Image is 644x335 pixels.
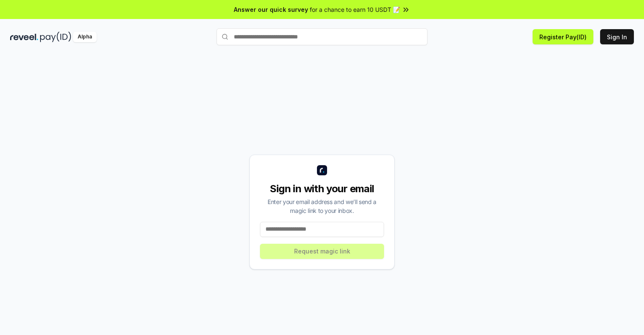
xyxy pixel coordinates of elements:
img: reveel_dark [10,32,38,42]
img: pay_id [40,32,71,42]
button: Sign In [600,29,634,44]
div: Alpha [73,32,97,42]
span: for a chance to earn 10 USDT 📝 [310,5,400,14]
div: Sign in with your email [260,182,384,196]
div: Enter your email address and we’ll send a magic link to your inbox. [260,197,384,215]
span: Answer our quick survey [234,5,308,14]
img: logo_small [317,165,327,175]
button: Register Pay(ID) [533,29,593,44]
